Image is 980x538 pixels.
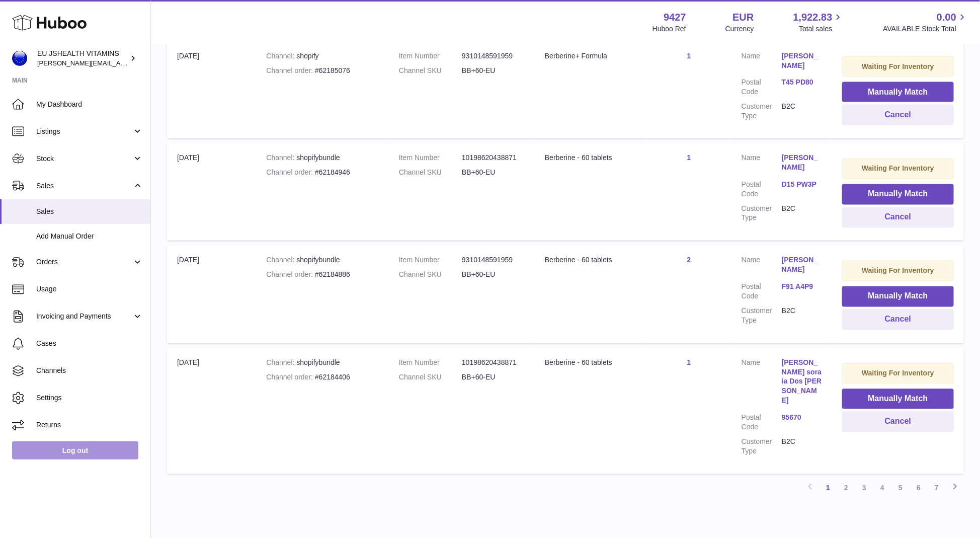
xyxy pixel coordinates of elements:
[873,479,891,497] a: 4
[36,420,143,430] span: Returns
[687,154,691,162] a: 1
[36,127,132,136] span: Listings
[725,24,754,34] div: Currency
[266,358,379,368] div: shopifybundle
[462,256,525,265] dd: 9310148591959
[842,184,954,205] button: Manually Match
[782,256,822,275] a: [PERSON_NAME]
[687,256,691,264] a: 2
[842,105,954,125] button: Cancel
[842,389,954,410] button: Manually Match
[782,437,822,456] dd: B2C
[399,270,462,280] dt: Channel SKU
[891,479,910,497] a: 5
[36,284,143,294] span: Usage
[793,11,833,24] span: 1,922.83
[266,66,315,74] strong: Channel order
[266,52,296,60] strong: Channel
[399,256,462,265] dt: Item Number
[928,479,946,497] a: 7
[799,24,844,34] span: Total sales
[862,165,934,173] strong: Waiting For Inventory
[742,153,782,175] dt: Name
[819,479,837,497] a: 1
[36,154,132,164] span: Stock
[545,256,636,265] div: Berberine - 60 tablets
[862,267,934,275] strong: Waiting For Inventory
[545,153,636,163] div: Berberine - 60 tablets
[855,479,873,497] a: 3
[462,51,525,61] dd: 9310148591959
[36,207,143,216] span: Sales
[266,256,379,265] div: shopifybundle
[266,359,296,367] strong: Channel
[652,24,686,34] div: Huboo Ref
[167,41,256,138] td: [DATE]
[266,270,379,280] div: #62184886
[782,204,822,223] dd: B2C
[266,153,379,163] div: shopifybundle
[782,102,822,121] dd: B2C
[842,286,954,307] button: Manually Match
[36,366,143,375] span: Channels
[732,11,754,24] strong: EUR
[12,441,138,459] a: Log out
[687,359,691,367] a: 1
[545,51,636,61] div: Berberine+ Formula
[742,102,782,121] dt: Customer Type
[545,358,636,368] div: Berberine - 60 tablets
[462,168,525,178] dd: BB+60-EU
[266,373,379,382] div: #62184406
[782,180,822,190] a: D15 PW3P
[883,24,968,34] span: AVAILABLE Stock Total
[266,168,379,178] div: #62184946
[842,207,954,228] button: Cancel
[399,153,462,163] dt: Item Number
[37,49,128,68] div: EU JSHEALTH VITAMINS
[782,153,822,173] a: [PERSON_NAME]
[910,479,928,497] a: 6
[742,51,782,73] dt: Name
[742,282,782,301] dt: Postal Code
[862,62,934,70] strong: Waiting For Inventory
[742,180,782,199] dt: Postal Code
[782,51,822,70] a: [PERSON_NAME]
[937,11,956,24] span: 0.00
[36,232,143,241] span: Add Manual Order
[36,257,132,267] span: Orders
[782,78,822,87] a: T45 PD80
[399,66,462,75] dt: Channel SKU
[167,143,256,241] td: [DATE]
[462,358,525,368] dd: 10198620438871
[862,369,934,377] strong: Waiting For Inventory
[842,310,954,330] button: Cancel
[782,306,822,326] dd: B2C
[462,66,525,75] dd: BB+60-EU
[742,413,782,432] dt: Postal Code
[36,312,132,321] span: Invoicing and Payments
[883,11,968,34] a: 0.00 AVAILABLE Stock Total
[266,271,315,279] strong: Channel order
[793,11,844,34] a: 1,922.83 Total sales
[399,168,462,178] dt: Channel SKU
[462,153,525,163] dd: 10198620438871
[742,306,782,326] dt: Customer Type
[842,82,954,103] button: Manually Match
[782,282,822,292] a: F91 A4P9
[12,51,27,66] img: laura@jessicasepel.com
[167,348,256,474] td: [DATE]
[687,52,691,60] a: 1
[462,373,525,382] dd: BB+60-EU
[167,246,256,343] td: [DATE]
[266,169,315,177] strong: Channel order
[399,51,462,61] dt: Item Number
[399,358,462,368] dt: Item Number
[837,479,855,497] a: 2
[266,256,296,264] strong: Channel
[266,66,379,75] div: #62185076
[742,437,782,456] dt: Customer Type
[36,181,132,191] span: Sales
[742,204,782,223] dt: Customer Type
[266,51,379,61] div: shopify
[36,339,143,348] span: Cases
